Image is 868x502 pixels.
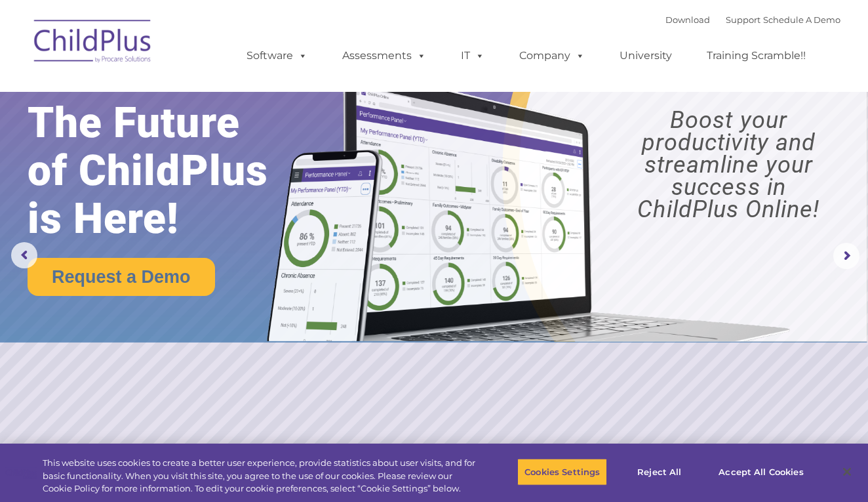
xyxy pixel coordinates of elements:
[28,99,305,243] rs-layer: The Future of ChildPlus is Here!
[600,109,858,220] rs-layer: Boost your productivity and streamline your success in ChildPlus Online!
[833,457,861,486] button: Close
[43,457,477,495] div: This website uses cookies to create a better user experience, provide statistics about user visit...
[28,10,159,76] img: ChildPlus by Procare Solutions
[606,43,685,69] a: University
[711,458,810,486] button: Accept All Cookies
[517,458,607,486] button: Cookies Settings
[618,458,700,486] button: Reject All
[506,43,598,69] a: Company
[665,14,840,25] font: |
[763,14,840,25] a: Schedule A Demo
[329,43,439,69] a: Assessments
[665,14,710,25] a: Download
[28,258,215,296] a: Request a Demo
[726,14,760,25] a: Support
[448,43,498,69] a: IT
[233,43,321,69] a: Software
[694,43,819,69] a: Training Scramble!!
[182,87,222,96] span: Last name
[182,140,238,150] span: Phone number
